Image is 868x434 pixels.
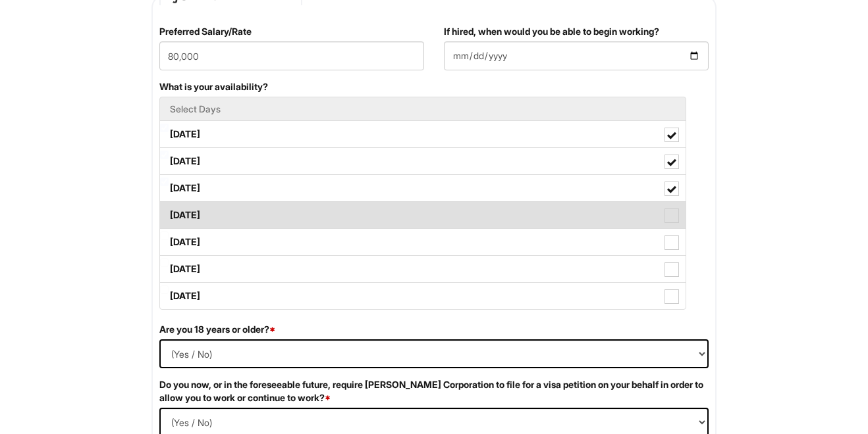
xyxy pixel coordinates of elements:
[159,378,709,404] label: Do you now, or in the foreseeable future, require [PERSON_NAME] Corporation to file for a visa pe...
[159,339,709,368] select: (Yes / No)
[159,80,268,93] label: What is your availability?
[170,104,676,114] h5: Select Days
[160,229,686,255] label: [DATE]
[444,25,659,38] label: If hired, when would you be able to begin working?
[160,202,686,228] label: [DATE]
[159,323,275,336] label: Are you 18 years or older?
[160,256,686,282] label: [DATE]
[159,41,424,70] input: Preferred Salary/Rate
[160,121,686,147] label: [DATE]
[160,175,686,201] label: [DATE]
[160,148,686,174] label: [DATE]
[160,283,686,309] label: [DATE]
[159,25,252,38] label: Preferred Salary/Rate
